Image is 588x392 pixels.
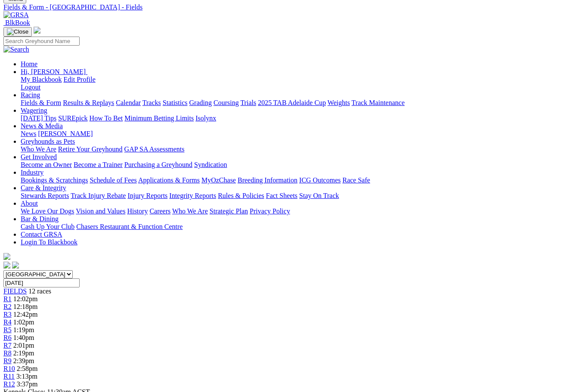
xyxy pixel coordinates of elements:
a: R5 [3,326,12,333]
a: Greyhounds as Pets [21,138,75,145]
a: Applications & Forms [138,176,200,184]
a: News [21,130,36,137]
a: Integrity Reports [169,192,216,199]
div: Get Involved [21,161,585,169]
img: logo-grsa-white.png [34,27,40,34]
a: Trials [240,99,256,106]
a: Weights [328,99,350,106]
div: Hi, [PERSON_NAME] [21,76,585,91]
a: Syndication [194,161,227,168]
a: Rules & Policies [218,192,264,199]
a: R3 [3,311,12,318]
span: 12:02pm [13,295,38,302]
a: R12 [3,380,15,388]
a: [DATE] Tips [21,114,56,122]
span: 12 races [28,287,51,295]
a: Contact GRSA [21,231,62,238]
a: Retire Your Greyhound [58,145,123,153]
a: R10 [3,365,15,372]
img: twitter.svg [12,262,19,269]
a: Fields & Form - [GEOGRAPHIC_DATA] - Fields [3,3,585,11]
a: Tracks [142,99,161,106]
a: Calendar [116,99,141,106]
span: 2:19pm [13,349,34,357]
a: History [127,207,148,215]
a: Racing [21,91,40,99]
a: [PERSON_NAME] [38,130,93,137]
a: Privacy Policy [250,207,290,215]
a: BlkBook [3,19,30,26]
a: GAP SA Assessments [124,145,185,153]
a: Who We Are [21,145,56,153]
a: Stewards Reports [21,192,69,199]
img: Search [3,46,29,53]
span: 1:02pm [13,318,34,326]
a: Bar & Dining [21,215,59,222]
span: 12:42pm [13,311,38,318]
img: Close [7,28,28,35]
a: Strategic Plan [210,207,248,215]
a: Login To Blackbook [21,238,77,246]
a: R4 [3,318,12,326]
a: Care & Integrity [21,184,66,191]
span: 3:13pm [16,373,37,380]
a: Edit Profile [64,76,96,83]
a: Results & Replays [63,99,114,106]
span: 1:19pm [13,326,34,333]
a: Home [21,60,37,68]
a: R8 [3,349,12,357]
span: FIELDS [3,287,27,295]
a: How To Bet [90,114,123,122]
div: Industry [21,176,585,184]
a: Stay On Track [299,192,339,199]
a: We Love Our Dogs [21,207,74,215]
a: Race Safe [342,176,370,184]
a: 2025 TAB Adelaide Cup [258,99,326,106]
div: About [21,207,585,215]
span: 2:39pm [13,357,34,364]
a: Wagering [21,107,47,114]
img: logo-grsa-white.png [3,253,10,260]
a: Fields & Form [21,99,61,106]
a: R2 [3,303,12,310]
a: R1 [3,295,12,302]
a: About [21,200,38,207]
span: 2:58pm [17,365,38,372]
input: Select date [3,278,80,287]
a: Coursing [214,99,239,106]
a: Bookings & Scratchings [21,176,88,184]
a: Who We Are [172,207,208,215]
span: 2:01pm [13,342,34,349]
span: Hi, [PERSON_NAME] [21,68,86,75]
a: Hi, [PERSON_NAME] [21,68,87,75]
a: ICG Outcomes [299,176,340,184]
a: Logout [21,83,40,91]
a: MyOzChase [201,176,236,184]
span: 3:37pm [17,380,38,388]
button: Toggle navigation [3,27,32,37]
a: Get Involved [21,153,57,161]
img: GRSA [3,11,29,19]
div: Racing [21,99,585,107]
a: R9 [3,357,12,364]
div: Greyhounds as Pets [21,145,585,153]
span: R11 [3,373,15,380]
div: Bar & Dining [21,223,585,231]
div: Care & Integrity [21,192,585,200]
a: Chasers Restaurant & Function Centre [76,223,183,230]
span: R7 [3,342,12,349]
a: My Blackbook [21,76,62,83]
a: Careers [149,207,170,215]
a: SUREpick [58,114,87,122]
a: Grading [189,99,212,106]
input: Search [3,37,80,46]
div: Wagering [21,114,585,122]
span: BlkBook [5,19,30,26]
img: facebook.svg [3,262,10,269]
